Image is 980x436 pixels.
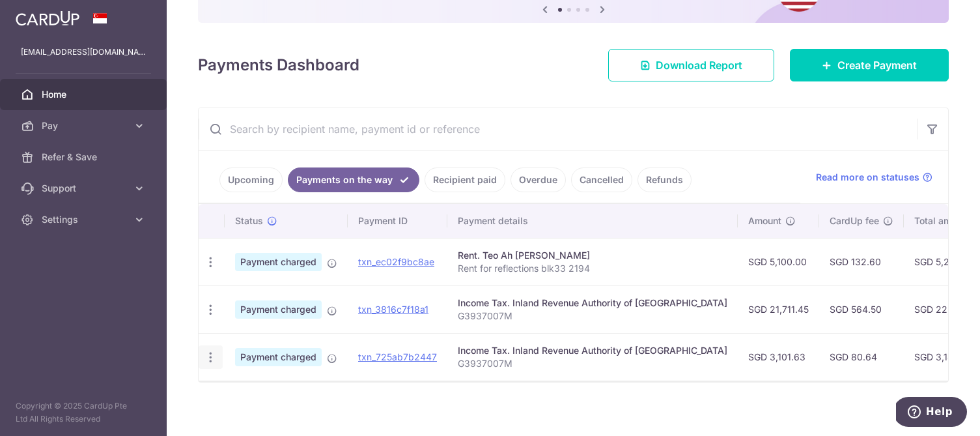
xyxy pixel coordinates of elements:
p: G3937007M [458,310,727,323]
span: Amount [748,214,781,227]
span: Home [42,88,128,101]
td: SGD 3,101.63 [738,333,819,381]
iframe: Opens a widget where you can find more information [896,397,967,429]
td: SGD 5,100.00 [738,238,819,285]
span: Total amt. [914,214,957,227]
a: Recipient paid [425,167,505,192]
span: Download Report [656,57,742,73]
a: Overdue [511,167,566,192]
span: Support [42,182,128,195]
h4: Payments Dashboard [198,53,359,77]
a: Payments on the way [288,167,419,192]
span: Settings [42,213,128,226]
span: CardUp fee [830,214,879,227]
div: Income Tax. Inland Revenue Authority of [GEOGRAPHIC_DATA] [458,344,727,357]
p: [EMAIL_ADDRESS][DOMAIN_NAME] [21,46,146,59]
img: CardUp [16,10,79,26]
span: Payment charged [235,348,322,366]
div: Income Tax. Inland Revenue Authority of [GEOGRAPHIC_DATA] [458,297,727,310]
th: Payment ID [348,204,447,238]
a: Refunds [637,167,692,192]
span: Pay [42,119,128,132]
p: Rent for reflections blk33 2194 [458,262,727,275]
a: Create Payment [790,49,949,81]
span: Read more on statuses [816,171,919,184]
a: Download Report [608,49,774,81]
span: Status [235,214,263,227]
a: Cancelled [571,167,632,192]
input: Search by recipient name, payment id or reference [199,108,917,150]
a: Read more on statuses [816,171,932,184]
span: Create Payment [837,57,917,73]
span: Payment charged [235,300,322,319]
th: Payment details [447,204,738,238]
td: SGD 80.64 [819,333,904,381]
td: SGD 21,711.45 [738,285,819,333]
div: Rent. Teo Ah [PERSON_NAME] [458,249,727,262]
td: SGD 564.50 [819,285,904,333]
a: txn_725ab7b2447 [358,351,437,362]
a: Upcoming [219,167,283,192]
td: SGD 132.60 [819,238,904,285]
span: Payment charged [235,253,322,271]
span: Refer & Save [42,151,128,164]
p: G3937007M [458,357,727,370]
a: txn_ec02f9bc8ae [358,256,434,267]
a: txn_3816c7f18a1 [358,304,428,315]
